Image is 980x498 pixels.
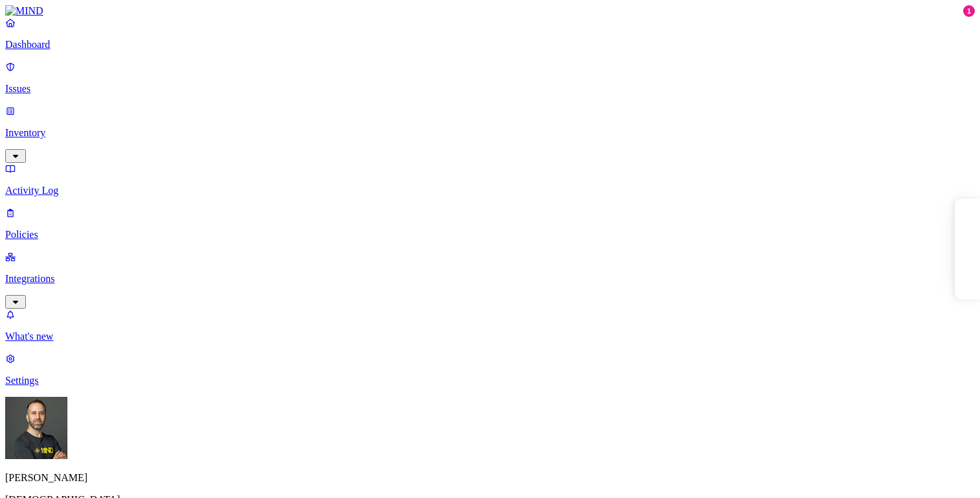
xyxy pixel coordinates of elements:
[5,185,975,196] p: Activity Log
[5,163,975,196] a: Activity Log
[963,5,975,17] div: 1
[5,472,975,484] p: [PERSON_NAME]
[5,61,975,95] a: Issues
[5,5,43,17] img: MIND
[5,251,975,307] a: Integrations
[5,273,975,285] p: Integrations
[5,207,975,241] a: Policies
[5,105,975,161] a: Inventory
[5,127,975,139] p: Inventory
[5,39,975,51] p: Dashboard
[5,17,975,51] a: Dashboard
[5,5,975,17] a: MIND
[5,331,975,342] p: What's new
[5,229,975,241] p: Policies
[5,309,975,342] a: What's new
[5,397,67,459] img: Tom Mayblum
[5,83,975,95] p: Issues
[5,375,975,386] p: Settings
[5,353,975,386] a: Settings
